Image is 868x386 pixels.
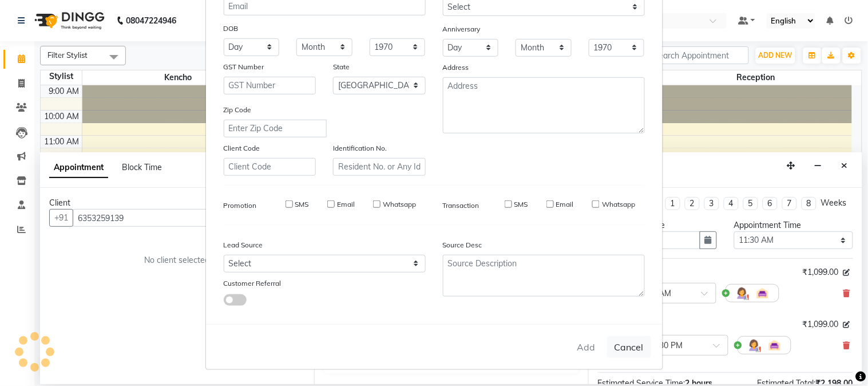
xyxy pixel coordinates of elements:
[295,199,309,210] label: SMS
[383,199,416,210] label: Whatsapp
[224,278,282,289] label: Customer Referral
[224,200,257,211] label: Promotion
[607,336,651,358] button: Cancel
[514,199,528,210] label: SMS
[224,240,263,250] label: Lead Source
[224,23,239,34] label: DOB
[443,240,482,250] label: Source Desc
[224,105,252,115] label: Zip Code
[333,143,387,153] label: Identification No.
[443,200,479,211] label: Transaction
[333,158,426,176] input: Resident No. or Any Id
[224,77,316,94] input: GST Number
[602,199,635,210] label: Whatsapp
[443,24,481,34] label: Anniversary
[443,62,469,73] label: Address
[224,120,327,137] input: Enter Zip Code
[224,143,260,153] label: Client Code
[337,199,355,210] label: Email
[224,62,264,72] label: GST Number
[333,62,350,72] label: State
[224,158,316,176] input: Client Code
[556,199,574,210] label: Email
